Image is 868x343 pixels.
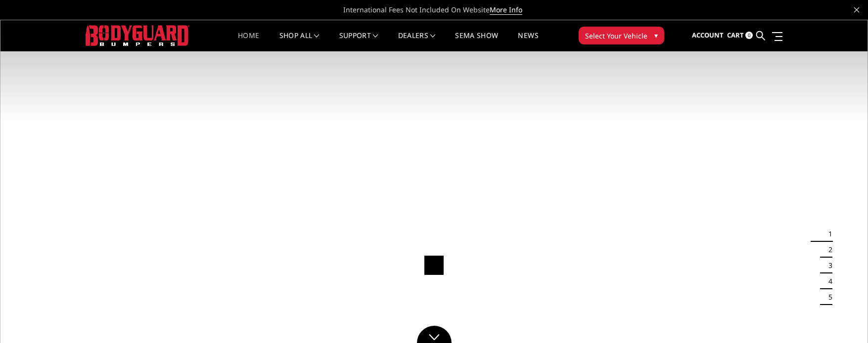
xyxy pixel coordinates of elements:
[585,31,647,41] span: Select Your Vehicle
[417,326,452,343] a: Click to Down
[238,32,259,51] a: Home
[339,32,378,51] a: Support
[86,25,189,45] img: BODYGUARD BUMPERS
[455,32,498,51] a: SEMA Show
[490,5,522,15] a: More Info
[822,258,832,273] button: 3 of 5
[654,30,658,40] span: ▾
[398,32,436,51] a: Dealers
[518,32,538,51] a: News
[727,22,753,49] a: Cart 0
[822,289,832,305] button: 5 of 5
[579,27,664,44] button: Select Your Vehicle
[822,226,832,242] button: 1 of 5
[822,273,832,289] button: 4 of 5
[745,32,753,39] span: 0
[727,31,744,39] span: Cart
[692,31,724,39] span: Account
[822,242,832,258] button: 2 of 5
[279,32,320,51] a: shop all
[692,22,724,49] a: Account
